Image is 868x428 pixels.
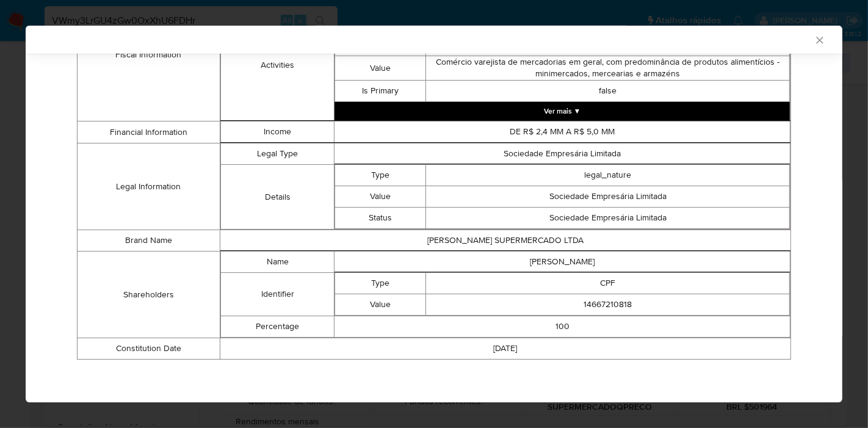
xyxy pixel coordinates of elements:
[426,186,790,208] td: Sociedade Empresária Limitada
[78,230,220,252] td: Brand Name
[78,122,220,143] td: Financial Information
[335,56,426,80] td: Value
[220,143,335,165] td: Legal Type
[426,273,790,294] td: CPF
[335,102,790,120] button: Expand array
[26,26,842,402] div: closure-recommendation-modal
[335,186,426,208] td: Value
[220,165,335,230] td: Details
[426,56,790,80] td: Comércio varejista de mercadorias em geral, com predominância de produtos alimentícios - minimerc...
[335,316,790,338] td: 100
[335,273,426,294] td: Type
[335,122,790,143] td: DE R$ 2,4 MM A R$ 5,0 MM
[220,10,335,120] td: Activities
[426,81,790,102] td: false
[78,252,220,338] td: Shareholders
[335,81,426,102] td: Is Primary
[426,165,790,186] td: legal_nature
[335,252,790,273] td: [PERSON_NAME]
[814,34,825,45] button: Fechar a janela
[335,143,790,165] td: Sociedade Empresária Limitada
[220,252,335,273] td: Name
[426,208,790,229] td: Sociedade Empresária Limitada
[220,273,335,316] td: Identifier
[220,316,335,338] td: Percentage
[78,338,220,360] td: Constitution Date
[220,122,335,143] td: Income
[426,294,790,316] td: 14667210818
[335,208,426,229] td: Status
[78,143,220,230] td: Legal Information
[220,338,790,360] td: [DATE]
[220,230,790,252] td: [PERSON_NAME] SUPERMERCADO LTDA
[335,165,426,186] td: Type
[335,294,426,316] td: Value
